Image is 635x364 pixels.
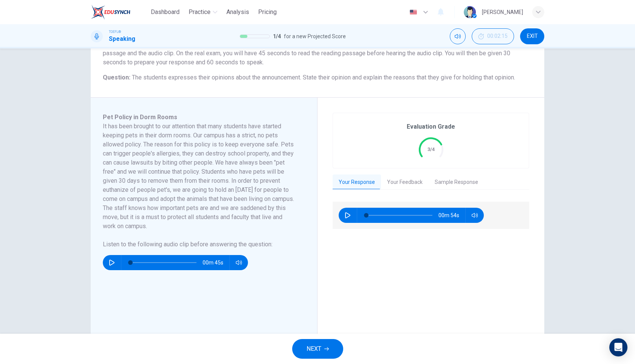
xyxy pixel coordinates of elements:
[189,8,211,17] span: Practice
[487,33,508,39] span: 00:02:15
[255,5,280,19] button: Pricing
[527,33,538,39] span: EXIT
[472,28,514,44] button: 00:02:15
[482,8,523,17] div: [PERSON_NAME]
[91,5,130,20] img: EduSynch logo
[223,5,252,19] button: Analysis
[103,240,296,249] h6: Listen to the following audio clip before answering the question :
[292,339,343,359] button: NEXT
[427,146,435,152] text: 3/4
[103,73,532,82] h6: Question :
[307,344,321,354] span: NEXT
[333,174,381,190] button: Your Response
[520,28,544,44] button: EXIT
[103,40,526,66] span: You will now read a short passage and listen to an audio clip on the same topic. You will then an...
[109,34,135,44] h1: Speaking
[203,255,229,270] span: 00m 45s
[333,174,529,190] div: basic tabs example
[186,5,220,19] button: Practice
[450,28,466,44] div: Mute
[151,8,180,17] span: Dashboard
[407,122,455,131] h6: Evaluation Grade
[132,74,515,81] span: The students expresses their opinions about the announcement. State their opinion and explain the...
[429,174,484,190] button: Sample Response
[103,114,177,121] span: Pet Policy in Dorm Rooms
[103,122,296,231] h6: It has been brought to our attention that many students have started keeping pets in their dorm r...
[148,5,183,19] button: Dashboard
[284,32,346,41] span: for a new Projected Score
[472,28,514,44] div: Hide
[381,174,429,190] button: Your Feedback
[464,6,476,18] img: Profile picture
[109,29,121,34] span: TOEFL®
[91,5,148,20] a: EduSynch logo
[438,208,465,223] span: 00m 54s
[273,32,281,41] span: 1 / 4
[103,40,532,67] h6: Directions :
[409,9,418,15] img: en
[609,338,627,356] div: Open Intercom Messenger
[258,8,277,17] span: Pricing
[226,8,249,17] span: Analysis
